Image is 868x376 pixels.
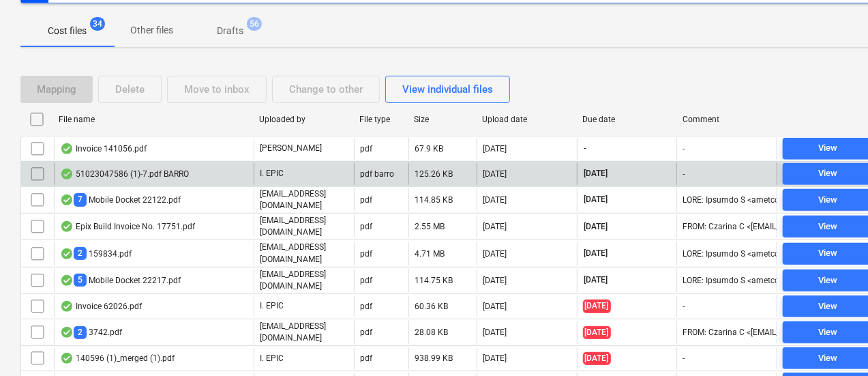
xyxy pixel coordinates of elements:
[415,249,445,259] div: 4.71 MB
[60,248,74,259] div: OCR finished
[415,144,443,154] div: 67.9 KB
[260,143,322,154] p: [PERSON_NAME]
[360,302,372,311] div: pdf
[583,274,610,286] span: [DATE]
[60,353,74,364] div: OCR finished
[583,352,611,365] span: [DATE]
[60,327,74,338] div: OCR finished
[59,115,248,124] div: File name
[360,144,372,154] div: pdf
[683,144,685,154] div: -
[260,353,284,364] p: I. EPIC
[90,17,105,31] span: 34
[260,188,348,212] p: [EMAIL_ADDRESS][DOMAIN_NAME]
[60,275,74,286] div: OCR finished
[60,221,74,232] div: OCR finished
[683,353,685,363] div: -
[819,192,838,208] div: View
[60,221,195,232] div: Epix Build Invoice No. 17751.pdf
[60,301,74,312] div: OCR finished
[60,301,142,312] div: Invoice 62026.pdf
[60,326,122,339] div: 3742.pdf
[583,248,610,259] span: [DATE]
[819,299,838,315] div: View
[583,221,610,233] span: [DATE]
[582,115,672,124] div: Due date
[60,193,181,206] div: Mobile Docket 22122.pdf
[415,222,445,231] div: 2.55 MB
[260,242,348,265] p: [EMAIL_ADDRESS][DOMAIN_NAME]
[583,300,611,313] span: [DATE]
[483,222,507,231] div: [DATE]
[60,169,189,179] div: 51023047586 (1)-7.pdf BARRO
[402,81,493,98] div: View individual files
[483,302,507,311] div: [DATE]
[819,246,838,261] div: View
[60,143,147,154] div: Invoice 141056.pdf
[819,273,838,289] div: View
[60,194,74,205] div: OCR finished
[819,219,838,235] div: View
[583,326,611,339] span: [DATE]
[583,194,610,205] span: [DATE]
[260,321,348,344] p: [EMAIL_ADDRESS][DOMAIN_NAME]
[260,215,348,238] p: [EMAIL_ADDRESS][DOMAIN_NAME]
[483,276,507,285] div: [DATE]
[360,169,394,179] div: pdf barro
[247,17,262,31] span: 56
[360,328,372,337] div: pdf
[415,169,453,179] div: 125.26 KB
[60,247,132,260] div: 159834.pdf
[260,300,284,312] p: I. EPIC
[583,168,610,179] span: [DATE]
[415,302,448,311] div: 60.36 KB
[482,115,571,124] div: Upload date
[483,144,507,154] div: [DATE]
[74,193,87,206] span: 7
[260,168,284,179] p: I. EPIC
[483,195,507,205] div: [DATE]
[583,143,588,154] span: -
[683,169,685,179] div: -
[60,274,181,287] div: Mobile Docket 22217.pdf
[74,274,87,287] span: 5
[217,24,243,38] p: Drafts
[683,302,685,311] div: -
[483,328,507,337] div: [DATE]
[360,276,372,285] div: pdf
[819,141,838,156] div: View
[259,115,348,124] div: Uploaded by
[74,247,87,260] span: 2
[360,353,372,363] div: pdf
[60,353,175,364] div: 140596 (1)_merged (1).pdf
[360,222,372,231] div: pdf
[415,328,448,337] div: 28.08 KB
[800,310,868,376] iframe: Chat Widget
[359,115,403,124] div: File type
[360,195,372,205] div: pdf
[360,249,372,259] div: pdf
[483,249,507,259] div: [DATE]
[483,353,507,363] div: [DATE]
[415,353,453,363] div: 938.99 KB
[48,24,87,38] p: Cost files
[819,166,838,182] div: View
[414,115,471,124] div: Size
[130,23,173,38] p: Other files
[415,195,453,205] div: 114.85 KB
[260,269,348,292] p: [EMAIL_ADDRESS][DOMAIN_NAME]
[74,326,87,339] span: 2
[385,76,510,103] button: View individual files
[415,276,453,285] div: 114.75 KB
[60,143,74,154] div: OCR finished
[60,169,74,179] div: OCR finished
[683,115,772,124] div: Comment
[483,169,507,179] div: [DATE]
